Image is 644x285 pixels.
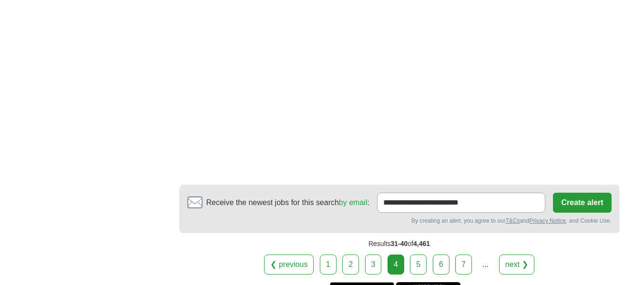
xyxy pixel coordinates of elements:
div: 4 [388,255,404,275]
a: 3 [365,255,382,275]
a: 2 [342,255,359,275]
a: Privacy Notice [529,217,566,224]
a: T&Cs [505,217,520,224]
span: 4,461 [413,240,430,247]
span: Receive the newest jobs for this search : [206,197,369,208]
div: ... [476,255,495,274]
a: 5 [410,255,427,275]
a: 1 [320,255,337,275]
a: by email [339,198,368,206]
button: Create alert [553,193,611,213]
a: next ❯ [499,255,534,275]
a: 7 [455,255,472,275]
div: Results of [179,233,620,255]
div: By creating an alert, you agree to our and , and Cookie Use. [187,216,612,225]
a: ❮ previous [264,255,314,275]
a: 6 [433,255,450,275]
span: 31-40 [391,240,408,247]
